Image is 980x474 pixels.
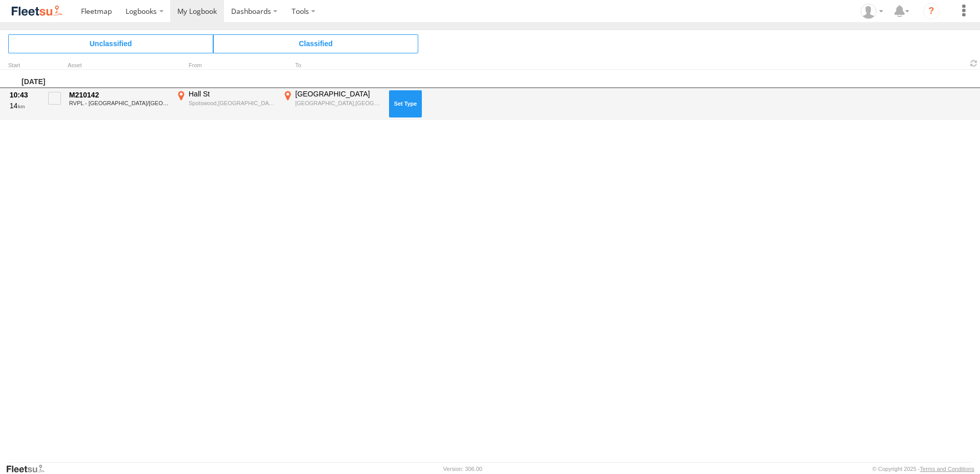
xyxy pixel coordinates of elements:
div: Anthony Winton [857,4,887,19]
label: Click to View Event Location [174,89,277,119]
label: Click to View Event Location [281,89,383,119]
a: Visit our Website [6,464,53,474]
div: To [281,63,383,68]
div: Hall St [189,89,275,98]
div: 14 [10,101,37,110]
div: Click to Sort [8,63,39,68]
div: From [174,63,277,68]
button: Click to Set [389,90,422,117]
div: [GEOGRAPHIC_DATA],[GEOGRAPHIC_DATA] [295,100,382,107]
span: Click to view Unclassified Trips [8,34,213,53]
div: RVPL - [GEOGRAPHIC_DATA]/[GEOGRAPHIC_DATA]/[GEOGRAPHIC_DATA] [69,100,169,106]
div: M210142 [69,90,169,100]
a: Terms and Conditions [920,466,974,472]
div: Spotswood,[GEOGRAPHIC_DATA] [189,100,275,107]
div: Asset [68,63,170,68]
img: fleetsu-logo-horizontal.svg [10,4,64,18]
i: ? [923,3,940,19]
span: Refresh [968,58,980,68]
div: Version: 306.00 [443,466,482,472]
span: Click to view Classified Trips [213,34,418,53]
div: [GEOGRAPHIC_DATA] [295,89,382,98]
div: © Copyright 2025 - [872,466,974,472]
div: 10:43 [10,90,37,100]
